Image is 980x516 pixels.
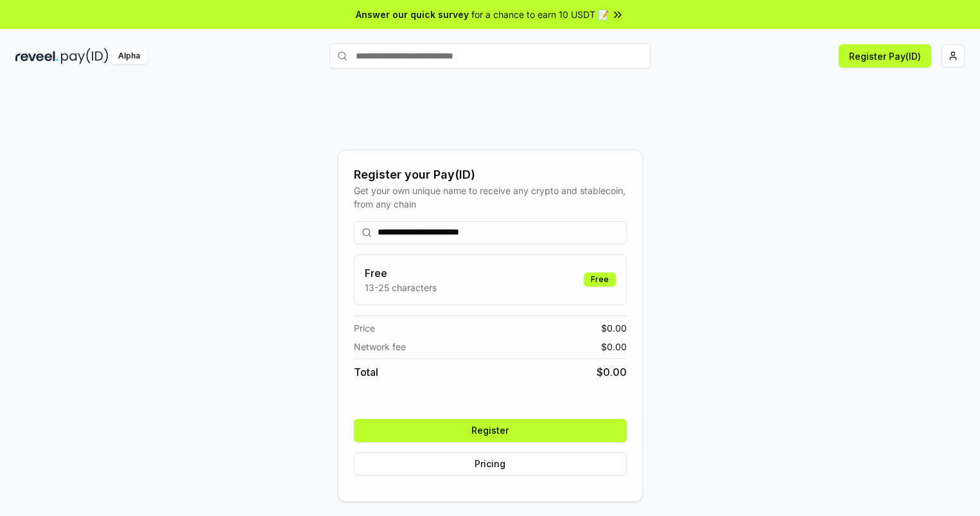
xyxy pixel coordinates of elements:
[839,44,931,67] button: Register Pay(ID)
[15,48,58,64] img: reveel_dark
[61,48,109,64] img: pay_id
[354,340,406,353] span: Network fee
[354,452,627,476] button: Pricing
[354,419,627,442] button: Register
[471,8,609,21] span: for a chance to earn 10 USDT 📝
[601,340,627,353] span: $ 0.00
[601,321,627,335] span: $ 0.00
[354,364,378,380] span: Total
[365,265,437,281] h3: Free
[111,48,147,64] div: Alpha
[354,184,627,211] div: Get your own unique name to receive any crypto and stablecoin, from any chain
[597,364,627,380] span: $ 0.00
[354,166,627,184] div: Register your Pay(ID)
[354,321,375,335] span: Price
[365,281,437,294] p: 13-25 characters
[584,272,616,287] div: Free
[356,8,469,21] span: Answer our quick survey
